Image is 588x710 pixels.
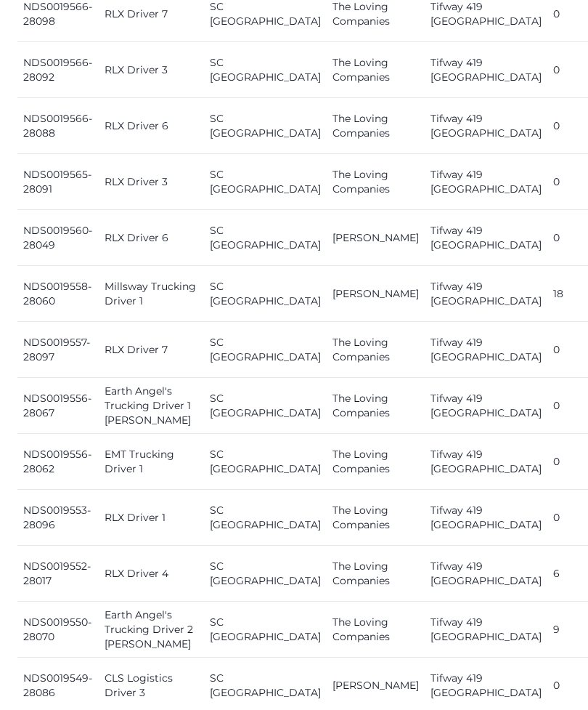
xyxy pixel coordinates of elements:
td: RLX Driver 4 [99,546,204,602]
td: SC [GEOGRAPHIC_DATA] [204,322,327,378]
td: NDS0019552-28017 [17,546,99,602]
td: Earth Angel's Trucking Driver 1 [PERSON_NAME] [99,378,204,434]
td: Tifway 419 [GEOGRAPHIC_DATA] [425,602,547,658]
td: [PERSON_NAME] [327,210,425,266]
td: NDS0019566-28092 [17,42,99,98]
td: The Loving Companies [327,546,425,602]
td: Tifway 419 [GEOGRAPHIC_DATA] [425,210,547,266]
td: The Loving Companies [327,602,425,658]
td: Tifway 419 [GEOGRAPHIC_DATA] [425,42,547,98]
td: NDS0019566-28088 [17,98,99,154]
td: SC [GEOGRAPHIC_DATA] [204,98,327,154]
td: Tifway 419 [GEOGRAPHIC_DATA] [425,490,547,546]
td: RLX Driver 1 [99,490,204,546]
td: SC [GEOGRAPHIC_DATA] [204,42,327,98]
td: NDS0019558-28060 [17,266,99,322]
td: NDS0019556-28067 [17,378,99,434]
td: The Loving Companies [327,322,425,378]
td: SC [GEOGRAPHIC_DATA] [204,266,327,322]
td: NDS0019556-28062 [17,434,99,490]
td: NDS0019565-28091 [17,154,99,210]
td: NDS0019553-28096 [17,490,99,546]
td: SC [GEOGRAPHIC_DATA] [204,602,327,658]
td: SC [GEOGRAPHIC_DATA] [204,378,327,434]
td: RLX Driver 7 [99,322,204,378]
td: The Loving Companies [327,42,425,98]
td: The Loving Companies [327,434,425,490]
td: Tifway 419 [GEOGRAPHIC_DATA] [425,322,547,378]
td: NDS0019550-28070 [17,602,99,658]
td: RLX Driver 3 [99,154,204,210]
td: Tifway 419 [GEOGRAPHIC_DATA] [425,154,547,210]
td: SC [GEOGRAPHIC_DATA] [204,210,327,266]
td: RLX Driver 6 [99,98,204,154]
td: SC [GEOGRAPHIC_DATA] [204,490,327,546]
td: [PERSON_NAME] [327,266,425,322]
td: Tifway 419 [GEOGRAPHIC_DATA] [425,98,547,154]
td: RLX Driver 3 [99,42,204,98]
td: The Loving Companies [327,154,425,210]
td: SC [GEOGRAPHIC_DATA] [204,546,327,602]
td: Tifway 419 [GEOGRAPHIC_DATA] [425,378,547,434]
td: RLX Driver 6 [99,210,204,266]
td: Tifway 419 [GEOGRAPHIC_DATA] [425,434,547,490]
td: Tifway 419 [GEOGRAPHIC_DATA] [425,266,547,322]
td: NDS0019557-28097 [17,322,99,378]
td: Millsway Trucking Driver 1 [99,266,204,322]
td: The Loving Companies [327,378,425,434]
td: Tifway 419 [GEOGRAPHIC_DATA] [425,546,547,602]
td: NDS0019560-28049 [17,210,99,266]
td: SC [GEOGRAPHIC_DATA] [204,434,327,490]
td: The Loving Companies [327,490,425,546]
td: SC [GEOGRAPHIC_DATA] [204,154,327,210]
td: EMT Trucking Driver 1 [99,434,204,490]
td: Earth Angel's Trucking Driver 2 [PERSON_NAME] [99,602,204,658]
td: The Loving Companies [327,98,425,154]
